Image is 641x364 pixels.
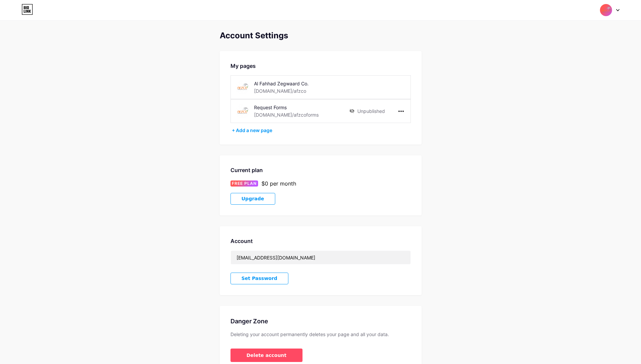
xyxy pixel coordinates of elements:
[230,193,275,205] button: Upgrade
[235,80,250,95] img: afzco
[242,196,264,202] span: Upgrade
[235,104,250,119] img: afzcoforms
[230,349,303,362] button: Delete account
[254,104,349,111] div: Request Forms
[230,62,411,70] div: My pages
[220,31,422,40] div: Account Settings
[232,180,257,187] span: FREE PLAN
[230,273,289,284] button: Set Password
[231,251,411,264] input: Email
[349,104,385,119] div: Unpublished
[254,87,306,94] div: [DOMAIN_NAME]/afzco
[261,179,296,188] div: $0 per month
[230,237,411,245] div: Account
[600,4,612,16] img: AFZCO ADM
[232,127,411,134] div: + Add a new page
[254,80,349,87] div: Al Fahhad Zegwaard Co.
[254,111,319,118] div: [DOMAIN_NAME]/afzcoforms
[230,317,411,326] div: Danger Zone
[242,276,278,281] span: Set Password
[230,331,411,338] div: Deleting your account permanently deletes your page and all your data.
[247,352,287,359] span: Delete account
[230,166,411,174] div: Current plan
